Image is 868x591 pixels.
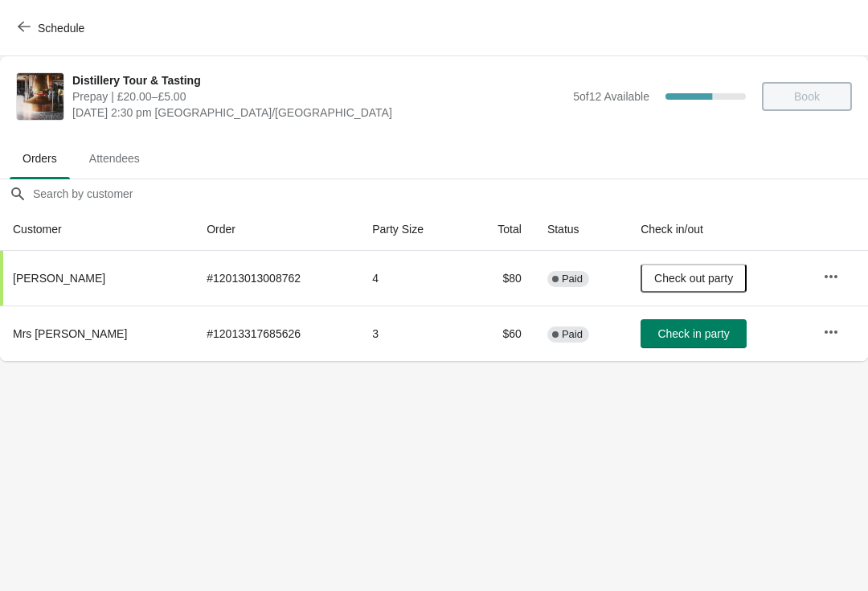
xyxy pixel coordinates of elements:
[8,14,97,43] button: Schedule
[562,328,583,341] span: Paid
[13,272,105,285] span: [PERSON_NAME]
[32,179,868,208] input: Search by customer
[194,306,359,361] td: # 12013317685626
[194,208,359,251] th: Order
[534,208,628,251] th: Status
[641,319,747,348] button: Check in party
[10,144,70,173] span: Orders
[76,144,153,173] span: Attendees
[72,88,565,105] span: Prepay | £20.00–£5.00
[359,251,466,306] td: 4
[359,306,466,361] td: 3
[359,208,466,251] th: Party Size
[17,73,63,120] img: Distillery Tour & Tasting
[72,105,565,121] span: [DATE] 2:30 pm [GEOGRAPHIC_DATA]/[GEOGRAPHIC_DATA]
[562,273,583,285] span: Paid
[13,327,127,340] span: Mrs [PERSON_NAME]
[194,251,359,306] td: # 12013013008762
[466,306,534,361] td: $60
[72,72,565,88] span: Distillery Tour & Tasting
[641,264,747,293] button: Check out party
[466,208,534,251] th: Total
[466,251,534,306] td: $80
[628,208,810,251] th: Check in/out
[573,90,649,103] span: 5 of 12 Available
[654,272,733,285] span: Check out party
[38,22,84,35] span: Schedule
[657,327,729,340] span: Check in party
